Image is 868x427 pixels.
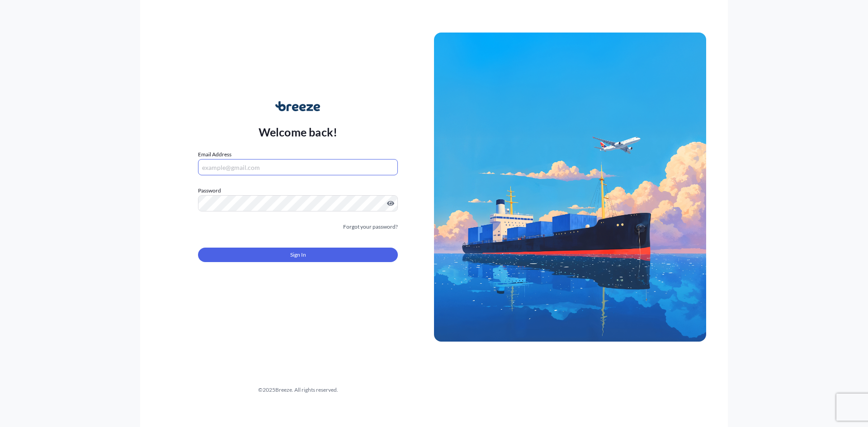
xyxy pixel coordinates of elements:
[290,250,306,259] span: Sign In
[198,248,398,262] button: Sign In
[198,159,398,175] input: example@gmail.com
[198,186,398,195] label: Password
[259,125,338,139] p: Welcome back!
[343,222,398,231] a: Forgot your password?
[434,33,706,342] img: Ship illustration
[387,200,394,207] button: Show password
[198,150,231,159] label: Email Address
[162,385,434,394] div: © 2025 Breeze. All rights reserved.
